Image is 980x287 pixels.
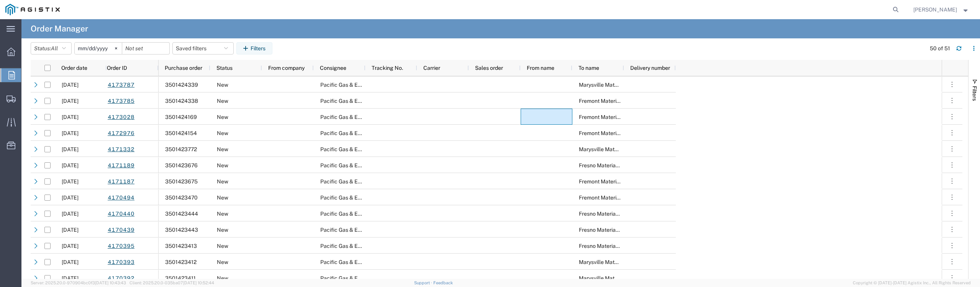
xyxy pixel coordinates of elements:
span: 3501424339 [165,82,198,88]
span: To name [578,65,599,71]
span: Order ID [107,65,127,71]
span: 3501423675 [165,178,198,185]
span: [DATE] 10:43:43 [95,280,126,285]
span: New [217,114,228,120]
span: Marysville Materials Receiving [579,275,653,281]
span: 3501423411 [165,275,196,281]
span: Marysville Materials Receiving [579,259,653,265]
span: New [217,162,228,168]
a: Feedback [433,280,453,285]
span: New [217,146,228,152]
span: 3501424169 [165,114,197,120]
a: 4173028 [107,111,135,124]
a: 4170494 [107,191,135,205]
span: Fremont Materials Receiving [579,114,649,120]
input: Not set [122,43,169,54]
a: 4170439 [107,223,135,237]
span: Fresno Materials Receiving [579,162,645,168]
span: 3501424338 [165,98,198,104]
span: Fremont Materials Receiving [579,195,649,201]
span: Carrier [423,65,440,71]
span: 10/03/2025 [62,82,79,88]
span: Pacific Gas & Electric Company [320,243,398,249]
span: Pacific Gas & Electric Company [320,146,398,152]
a: 4173787 [107,78,135,92]
button: Filters [236,42,272,54]
span: Fremont Materials Receiving [579,130,649,136]
span: 3501424154 [165,130,197,136]
span: New [217,211,228,217]
span: Filters [972,86,978,101]
span: 3501423412 [165,259,197,265]
span: From company [268,65,305,71]
span: Fresno Materials Receiving [579,227,645,233]
span: 3501423443 [165,227,198,233]
span: Betty Ortiz [913,5,957,14]
span: 09/30/2025 [62,146,79,152]
span: Client: 2025.20.0-035ba07 [129,280,214,285]
span: New [217,98,228,104]
span: Server: 2025.20.0-970904bc0f3 [31,280,126,285]
span: All [51,45,58,51]
span: Marysville Materials Receiving [579,82,653,88]
a: 4172976 [107,127,135,140]
span: Pacific Gas & Electric Company [320,211,398,217]
span: 09/30/2025 [62,178,79,185]
span: 3501423676 [165,162,198,168]
span: Pacific Gas & Electric Company [320,259,398,265]
span: Pacific Gas & Electric Company [320,162,398,168]
span: Purchase order [165,65,202,71]
span: Sales order [475,65,503,71]
span: 09/29/2025 [62,243,79,249]
span: Status [216,65,233,71]
span: Fremont Materials Receiving [579,98,649,104]
span: 3501423772 [165,146,197,152]
span: 09/29/2025 [62,275,79,281]
span: Fremont Materials Receiving [579,178,649,185]
span: 09/29/2025 [62,211,79,217]
span: 3501423444 [165,211,198,217]
span: [DATE] 10:52:44 [183,280,214,285]
span: 10/02/2025 [62,130,79,136]
a: Support [414,280,433,285]
span: New [217,195,228,201]
button: Status:All [31,42,72,54]
span: Order date [61,65,87,71]
span: 3501423413 [165,243,197,249]
span: Pacific Gas & Electric Company [320,275,398,281]
span: Consignee [320,65,346,71]
span: Pacific Gas & Electric Company [320,82,398,88]
a: 4170440 [107,207,135,221]
span: New [217,275,228,281]
a: 4171332 [107,143,135,156]
span: Pacific Gas & Electric Company [320,114,398,120]
button: Saved filters [172,42,234,54]
span: New [217,130,228,136]
span: 09/30/2025 [62,162,79,168]
span: Pacific Gas & Electric Company [320,227,398,233]
span: Pacific Gas & Electric Company [320,178,398,185]
span: Fresno Materials Receiving [579,211,645,217]
a: 4171189 [107,159,135,172]
span: Pacific Gas & Electric Company [320,130,398,136]
span: 10/03/2025 [62,98,79,104]
a: 4170392 [107,272,135,285]
span: Pacific Gas & Electric Company [320,98,398,104]
span: Fresno Materials Receiving [579,243,645,249]
span: New [217,227,228,233]
span: New [217,82,228,88]
span: New [217,243,228,249]
span: Marysville Materials Receiving [579,146,653,152]
span: New [217,178,228,185]
a: 4173785 [107,94,135,108]
span: 09/29/2025 [62,195,79,201]
span: 09/29/2025 [62,227,79,233]
img: logo [5,4,60,15]
span: 09/29/2025 [62,259,79,265]
h4: Order Manager [31,19,88,38]
div: 50 of 51 [930,45,950,53]
a: 4170395 [107,239,135,253]
span: 10/02/2025 [62,114,79,120]
a: 4170393 [107,256,135,269]
span: 3501423470 [165,195,198,201]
